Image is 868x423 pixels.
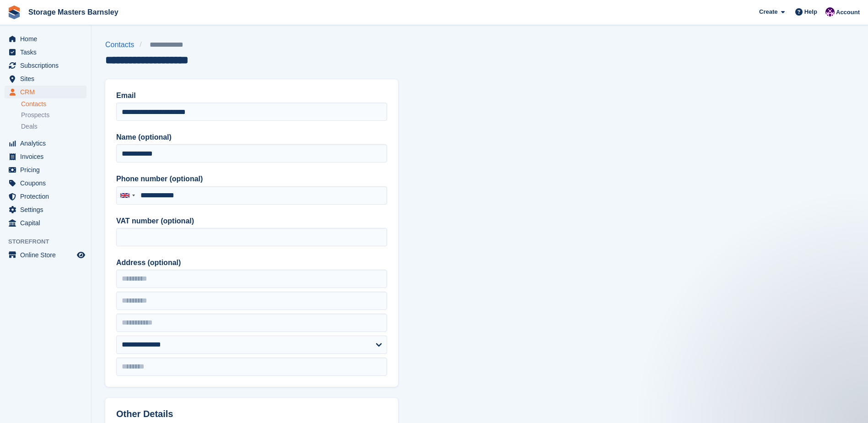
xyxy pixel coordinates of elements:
span: Settings [20,203,75,216]
label: Email [116,90,387,101]
a: Contacts [105,39,140,50]
a: menu [5,217,86,229]
label: Address (optional) [116,257,387,268]
a: menu [5,59,86,72]
a: menu [5,150,86,163]
span: Invoices [20,150,75,163]
a: menu [5,137,86,150]
span: Subscriptions [20,59,75,72]
label: VAT number (optional) [116,216,387,227]
span: Account [836,8,860,17]
label: Name (optional) [116,132,387,143]
a: menu [5,86,86,98]
span: CRM [20,86,75,98]
a: menu [5,177,86,190]
img: Louise Masters [825,7,835,16]
span: Pricing [20,163,75,176]
a: menu [5,46,86,59]
a: menu [5,203,86,216]
span: Coupons [20,177,75,190]
span: Protection [20,190,75,203]
a: Contacts [21,100,86,108]
a: Storage Masters Barnsley [25,5,122,20]
label: Phone number (optional) [116,174,387,184]
span: Home [20,33,75,45]
a: Preview store [75,249,86,260]
span: Help [804,7,817,16]
a: Prospects [21,110,86,120]
span: Deals [21,122,38,131]
span: Prospects [21,111,49,119]
div: United Kingdom: +44 [117,187,138,204]
h2: Other Details [116,409,387,419]
span: Capital [20,217,75,229]
span: Sites [20,72,75,85]
a: menu [5,163,86,176]
img: stora-icon-8386f47178a22dfd0bd8f6a31ec36ba5ce8667c1dd55bd0f319d3a0aa187defe.svg [7,5,21,19]
span: Create [759,7,777,16]
a: menu [5,72,86,85]
nav: breadcrumbs [105,39,204,50]
span: Storefront [8,237,91,246]
a: menu [5,190,86,203]
span: Analytics [20,137,75,150]
span: Online Store [20,249,75,261]
a: Deals [21,122,86,131]
span: Tasks [20,46,75,59]
a: menu [5,33,86,45]
a: menu [5,249,86,261]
